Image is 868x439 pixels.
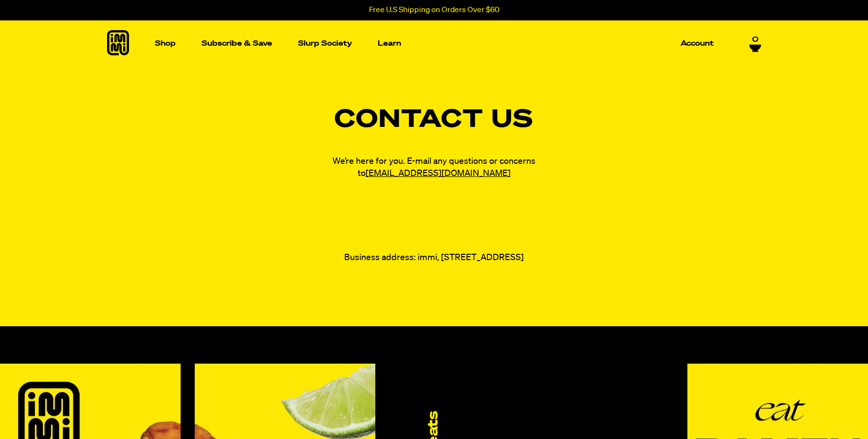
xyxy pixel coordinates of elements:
h1: Contact Us [107,108,761,132]
a: Slurp Society [294,36,356,51]
a: Shop [151,20,180,67]
p: Business address: immi, [STREET_ADDRESS] [313,252,556,264]
a: Learn [374,20,405,67]
p: Shop [155,40,176,47]
p: Learn [378,40,401,47]
p: Free U.S Shipping on Orders Over $60 [369,6,499,15]
a: 0 [749,35,761,52]
p: Slurp Society [298,40,352,47]
a: Account [677,36,718,51]
span: 0 [752,35,758,44]
p: Account [681,40,714,47]
p: We’re here for you. E-mail any questions or concerns to [313,156,556,180]
p: Subscribe & Save [202,40,272,47]
nav: Main navigation [151,20,718,67]
a: Subscribe & Save [198,36,276,51]
a: [EMAIL_ADDRESS][DOMAIN_NAME] [366,169,511,178]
